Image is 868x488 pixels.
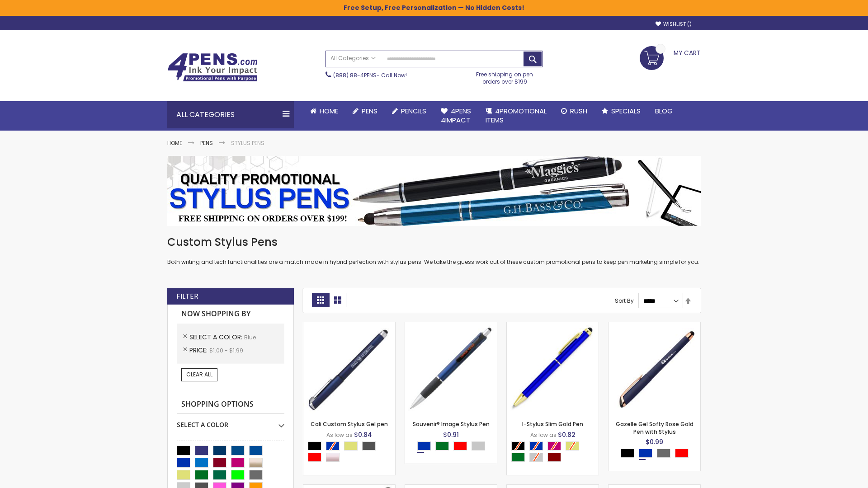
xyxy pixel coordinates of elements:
[441,106,471,125] span: 4Pens 4impact
[333,71,407,79] span: - Call Now!
[401,106,426,116] span: Pencils
[417,441,490,453] div: Select A Color
[167,235,701,249] h1: Custom Stylus Pens
[344,441,358,450] div: Gold
[657,449,670,458] div: Grey
[354,430,372,439] span: $0.84
[385,101,434,121] a: Pencils
[405,322,497,329] a: Souvenir® Image Stylus Pen-Blue
[362,441,376,450] div: Gunmetal
[453,441,467,450] div: Red
[570,106,587,116] span: Rush
[609,322,700,329] a: Gazelle Gel Softy Rose Gold Pen with Stylus-Blue
[320,106,338,116] span: Home
[478,101,554,131] a: 4PROMOTIONALITEMS
[200,139,213,147] a: Pens
[648,101,680,121] a: Blog
[326,431,353,439] span: As low as
[594,101,648,121] a: Specials
[472,441,485,450] div: Silver
[326,51,380,66] a: All Categories
[615,297,634,305] label: Sort By
[189,333,244,342] span: Select A Color
[611,106,641,116] span: Specials
[177,395,284,414] strong: Shopping Options
[511,453,525,462] div: Green
[303,101,345,121] a: Home
[176,291,198,301] strong: Filter
[209,347,243,354] span: $1.00 - $1.99
[405,322,497,414] img: Souvenir® Image Stylus Pen-Blue
[308,453,321,462] div: Red
[303,322,395,329] a: Cali Custom Stylus Gel pen-Blue
[308,441,321,450] div: Black
[167,156,701,226] img: Stylus Pens
[186,371,212,378] span: Clear All
[167,53,258,82] img: 4Pens Custom Pens and Promotional Products
[616,420,693,435] a: Gazelle Gel Softy Rose Gold Pen with Stylus
[554,101,594,121] a: Rush
[467,67,543,85] div: Free shipping on pen orders over $199
[675,449,689,458] div: Red
[326,453,340,462] div: Rose Gold
[167,139,182,147] a: Home
[345,101,385,121] a: Pens
[417,441,431,450] div: Blue
[655,106,673,116] span: Blog
[486,106,547,125] span: 4PROMOTIONAL ITEMS
[181,368,217,381] a: Clear All
[333,71,377,79] a: (888) 88-4PENS
[189,346,209,355] span: Price
[303,322,395,414] img: Cali Custom Stylus Gel pen-Blue
[177,305,284,324] strong: Now Shopping by
[167,101,294,128] div: All Categories
[330,55,376,62] span: All Categories
[522,420,583,428] a: I-Stylus Slim Gold Pen
[167,235,701,266] div: Both writing and tech functionalities are a match made in hybrid perfection with stylus pens. We ...
[244,333,256,341] span: Blue
[312,293,329,307] strong: Grid
[609,322,700,414] img: Gazelle Gel Softy Rose Gold Pen with Stylus-Blue
[656,21,692,28] a: Wishlist
[434,101,478,131] a: 4Pens4impact
[362,106,377,116] span: Pens
[308,441,395,464] div: Select A Color
[558,430,576,439] span: $0.82
[311,420,388,428] a: Cali Custom Stylus Gel pen
[511,441,599,464] div: Select A Color
[507,322,599,329] a: I-Stylus Slim Gold-Blue
[435,441,449,450] div: Green
[507,322,599,414] img: I-Stylus Slim Gold-Blue
[547,453,561,462] div: Wine
[443,430,459,439] span: $0.91
[621,449,634,458] div: Black
[530,431,557,439] span: As low as
[177,414,284,429] div: Select A Color
[646,437,663,446] span: $0.99
[231,139,264,147] strong: Stylus Pens
[413,420,490,428] a: Souvenir® Image Stylus Pen
[639,449,652,458] div: Blue
[621,449,693,460] div: Select A Color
